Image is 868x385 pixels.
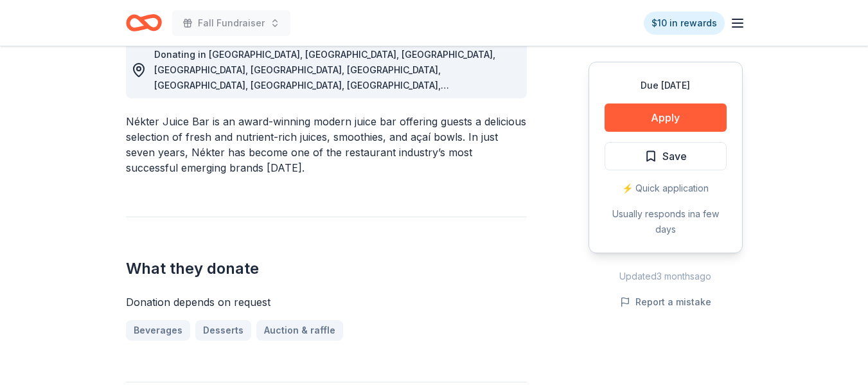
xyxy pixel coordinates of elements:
[589,269,743,284] div: Updated 3 months ago
[605,103,727,132] button: Apply
[195,320,251,341] a: Desserts
[126,8,162,38] a: Home
[605,142,727,170] button: Save
[126,114,527,175] div: Nékter Juice Bar is an award-winning modern juice bar offering guests a delicious selection of fr...
[256,320,343,341] a: Auction & raffle
[644,12,725,35] a: $10 in rewards
[126,320,190,341] a: Beverages
[126,258,527,279] h2: What they donate
[605,78,727,93] div: Due [DATE]
[605,181,727,196] div: ⚡️ Quick application
[154,49,495,183] span: Donating in [GEOGRAPHIC_DATA], [GEOGRAPHIC_DATA], [GEOGRAPHIC_DATA], [GEOGRAPHIC_DATA], [GEOGRAPH...
[172,10,290,36] button: Fall Fundraiser
[605,206,727,237] div: Usually responds in a few days
[620,294,711,310] button: Report a mistake
[198,15,265,31] span: Fall Fundraiser
[126,294,527,310] div: Donation depends on request
[662,148,687,165] span: Save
